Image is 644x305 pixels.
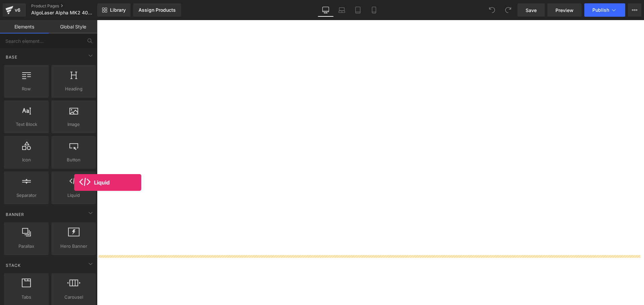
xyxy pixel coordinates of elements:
[485,3,499,17] button: Undo
[526,7,537,14] span: Save
[53,243,94,250] span: Hero Banner
[6,243,47,250] span: Parallax
[31,3,108,9] a: Product Pages
[53,192,94,199] span: Liquid
[53,121,94,128] span: Image
[53,156,94,163] span: Button
[318,3,334,17] a: Desktop
[6,192,47,199] span: Separator
[628,3,641,17] button: More
[350,3,366,17] a: Tablet
[366,3,382,17] a: Mobile
[6,121,47,128] span: Text Block
[6,156,47,163] span: Icon
[334,3,350,17] a: Laptop
[49,20,97,33] a: Global Style
[5,54,18,60] span: Base
[13,6,22,14] div: v6
[31,10,96,15] span: AlgoLaser Alpha MK2 40W Diode Laser Engraver
[110,7,126,13] span: Library
[5,211,25,218] span: Banner
[6,294,47,301] span: Tabs
[53,85,94,92] span: Heading
[501,3,515,17] button: Redo
[6,85,47,92] span: Row
[53,294,94,301] span: Carousel
[547,3,582,17] a: Preview
[97,3,130,17] a: New Library
[592,7,609,13] span: Publish
[3,3,26,17] a: v6
[555,7,574,14] span: Preview
[584,3,625,17] button: Publish
[5,262,21,269] span: Stack
[139,7,176,13] div: Assign Products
